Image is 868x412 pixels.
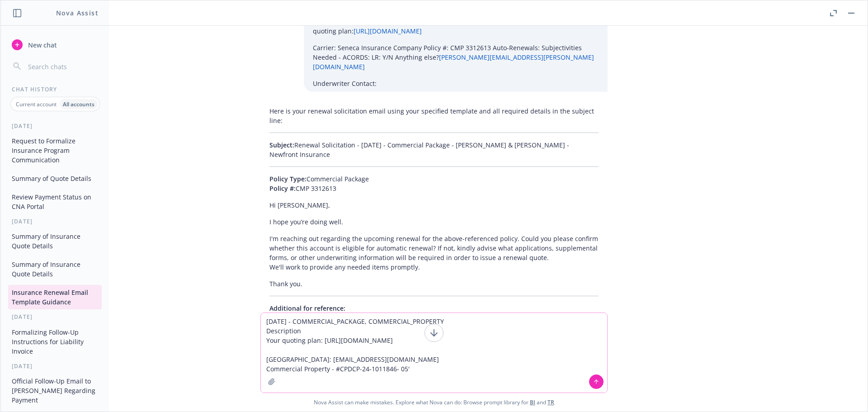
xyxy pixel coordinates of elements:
button: New chat [8,37,102,53]
button: Official Follow-Up Email to [PERSON_NAME] Regarding Payment [8,374,102,407]
div: [DATE] [1,122,109,130]
p: Underwriter Contact: [313,79,599,88]
p: I hope you’re doing well. [269,217,599,227]
a: BI [530,398,535,406]
a: TR [547,398,554,406]
span: Policy Type: [269,175,307,183]
button: Insurance Renewal Email Template Guidance [8,285,102,309]
p: All accounts [63,100,94,108]
input: Search chats [26,60,98,73]
button: Summary of Insurance Quote Details [8,229,102,253]
button: Formalizing Follow-Up Instructions for Liability Invoice [8,325,102,359]
span: Additional for reference: [269,304,345,313]
a: [PERSON_NAME][EMAIL_ADDRESS][PERSON_NAME][DOMAIN_NAME] [313,53,594,71]
p: Commercial Package CMP 3312613 [269,174,599,193]
span: Policy #: [269,184,296,193]
button: Summary of Quote Details [8,171,102,186]
p: Renewal Solicitation - [DATE] - Commercial Package - [PERSON_NAME] & [PERSON_NAME] - Newfront Ins... [269,140,599,159]
p: [DATE] - [PERSON_NAME] & [PERSON_NAME] - COMMERCIAL_PACKAGE Description Your quoting plan: [313,17,599,36]
textarea: [DATE] - COMMERCIAL_PACKAGE, COMMERCIAL_PROPERTY Description Your quoting plan: [URL][DOMAIN_NAME... [261,313,607,393]
p: Thank you. [269,279,599,289]
span: New chat [26,40,57,50]
p: Current account [16,100,57,108]
button: Review Payment Status on CNA Portal [8,189,102,214]
button: Summary of Insurance Quote Details [8,257,102,281]
p: I'm reaching out regarding the upcoming renewal for the above-referenced policy. Could you please... [269,234,599,272]
div: Chat History [1,85,109,93]
div: [DATE] [1,362,109,370]
div: [DATE] [1,218,109,225]
p: Carrier: Seneca Insurance Company Policy #: CMP 3312613 Auto-Renewals: Subjectivities Needed - AC... [313,43,599,71]
p: Here is your renewal solicitation email using your specified template and all required details in... [269,106,599,125]
span: Nova Assist can make mistakes. Explore what Nova can do: Browse prompt library for and [4,393,864,412]
div: [DATE] [1,313,109,321]
p: Hi [PERSON_NAME], [269,200,599,210]
button: Request to Formalize Insurance Program Communication [8,133,102,167]
span: Subject: [269,141,294,149]
a: [URL][DOMAIN_NAME] [354,27,422,35]
h1: Nova Assist [56,8,99,18]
